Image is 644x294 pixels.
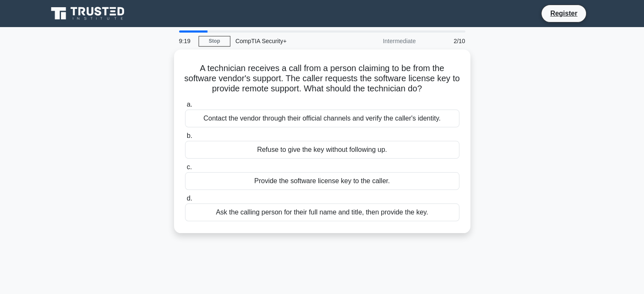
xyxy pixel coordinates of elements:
span: c. [187,163,192,170]
span: b. [187,132,192,139]
div: Intermediate [347,33,421,49]
div: Ask the calling person for their full name and title, then provide the key. [185,203,459,221]
div: 2/10 [421,33,470,49]
span: a. [187,101,192,108]
a: Stop [199,36,230,47]
span: d. [187,195,192,202]
div: 9:19 [174,33,199,49]
div: Provide the software license key to the caller. [185,172,459,190]
a: Register [545,8,582,19]
h5: A technician receives a call from a person claiming to be from the software vendor's support. The... [184,63,460,94]
div: Contact the vendor through their official channels and verify the caller's identity. [185,110,459,127]
div: CompTIA Security+ [230,33,347,49]
div: Refuse to give the key without following up. [185,141,459,159]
